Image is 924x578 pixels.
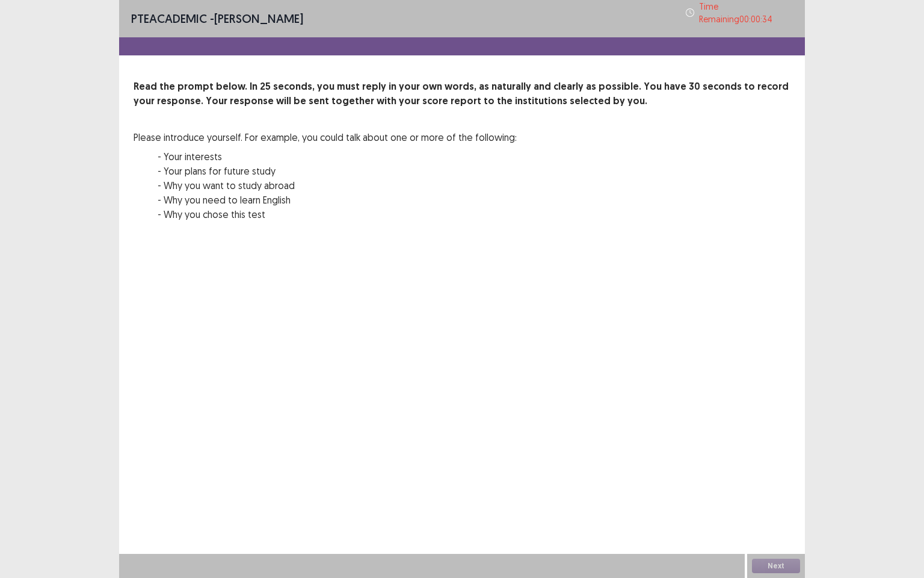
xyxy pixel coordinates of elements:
p: - Why you need to learn English [158,193,517,207]
p: Please introduce yourself. For example, you could talk about one or more of the following: [134,130,517,144]
span: PTE academic [131,11,207,26]
p: - Why you chose this test [158,207,517,222]
p: Read the prompt below. In 25 seconds, you must reply in your own words, as naturally and clearly ... [134,79,790,108]
p: - Why you want to study abroad [158,178,517,193]
p: - Your interests [158,149,517,164]
p: - [PERSON_NAME] [131,10,303,28]
p: - Your plans for future study [158,164,517,178]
